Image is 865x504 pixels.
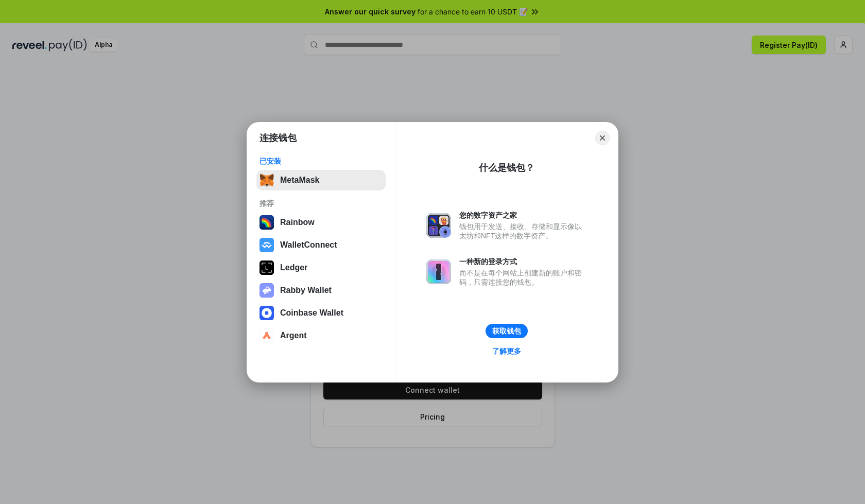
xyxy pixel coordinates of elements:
[492,346,521,356] div: 了解更多
[426,259,451,284] img: svg+xml,%3Csvg%20xmlns%3D%22http%3A%2F%2Fwww.w3.org%2F2000%2Fsvg%22%20fill%3D%22none%22%20viewBox...
[486,324,528,338] button: 获取钱包
[280,308,343,318] div: Coinbase Wallet
[256,235,386,255] button: WalletConnect
[256,257,386,278] button: Ledger
[259,328,274,343] img: svg+xml,%3Csvg%20width%3D%2228%22%20height%3D%2228%22%20viewBox%3D%220%200%2028%2028%22%20fill%3D...
[280,218,315,227] div: Rainbow
[459,211,587,220] div: 您的数字资产之家
[256,212,386,233] button: Rainbow
[256,303,386,323] button: Coinbase Wallet
[256,170,386,190] button: MetaMask
[259,283,274,298] img: svg+xml,%3Csvg%20xmlns%3D%22http%3A%2F%2Fwww.w3.org%2F2000%2Fsvg%22%20fill%3D%22none%22%20viewBox...
[256,325,386,346] button: Argent
[259,157,383,166] div: 已安装
[459,268,587,287] div: 而不是在每个网站上创建新的账户和密码，只需连接您的钱包。
[259,306,274,320] img: svg+xml,%3Csvg%20width%3D%2228%22%20height%3D%2228%22%20viewBox%3D%220%200%2028%2028%22%20fill%3D...
[259,238,274,252] img: svg+xml,%3Csvg%20width%3D%2228%22%20height%3D%2228%22%20viewBox%3D%220%200%2028%2028%22%20fill%3D...
[259,215,274,230] img: svg+xml,%3Csvg%20width%3D%22120%22%20height%3D%22120%22%20viewBox%3D%220%200%20120%20120%22%20fil...
[280,176,319,185] div: MetaMask
[259,260,274,275] img: svg+xml,%3Csvg%20xmlns%3D%22http%3A%2F%2Fwww.w3.org%2F2000%2Fsvg%22%20width%3D%2228%22%20height%3...
[259,132,297,144] h1: 连接钱包
[459,222,587,240] div: 钱包用于发送、接收、存储和显示像以太坊和NFT这样的数字资产。
[280,286,332,295] div: Rabby Wallet
[259,173,274,187] img: svg+xml,%3Csvg%20fill%3D%22none%22%20height%3D%2233%22%20viewBox%3D%220%200%2035%2033%22%20width%...
[492,326,521,336] div: 获取钱包
[426,213,451,238] img: svg+xml,%3Csvg%20xmlns%3D%22http%3A%2F%2Fwww.w3.org%2F2000%2Fsvg%22%20fill%3D%22none%22%20viewBox...
[486,344,527,358] a: 了解更多
[459,257,587,266] div: 一种新的登录方式
[280,331,307,340] div: Argent
[479,162,534,174] div: 什么是钱包？
[595,131,610,145] button: Close
[280,263,307,272] div: Ledger
[280,240,337,250] div: WalletConnect
[256,280,386,301] button: Rabby Wallet
[259,199,383,208] div: 推荐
